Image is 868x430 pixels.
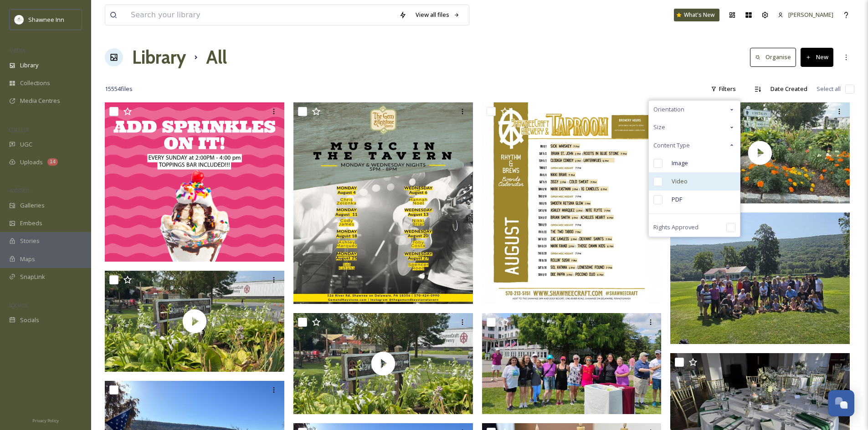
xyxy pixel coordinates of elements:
[670,212,850,344] img: ext_1754498292.030373_michelle_maier@yahoo.com-MAIERAMA 2025.jpg
[9,187,30,194] span: WIDGETS
[293,102,473,304] img: ext_1754659913.33495_jwo@shawneeinn.com-Gem Entertainment August.png
[482,313,662,414] img: ext_1754498292.466951_michelle_maier@yahoo.com-IMG_20250802_141840376.jpg
[15,15,24,24] img: shawnee-300x300.jpg
[105,271,284,372] img: thumbnail
[47,158,58,166] div: 14
[105,85,133,93] span: 15554 file s
[672,177,688,186] span: Video
[132,44,186,71] a: Library
[766,80,812,98] div: Date Created
[28,15,64,24] span: Shawnee Inn
[32,415,59,425] a: Privacy Policy
[20,219,42,228] span: Embeds
[20,255,35,263] span: Maps
[750,48,796,66] button: Organise
[20,140,32,149] span: UGC
[20,61,38,70] span: Library
[672,159,688,167] span: Image
[20,237,40,245] span: Stories
[653,223,699,232] span: Rights Approved
[9,47,25,54] span: MEDIA
[20,158,43,167] span: Uploads
[674,9,719,21] a: What's New
[653,141,690,150] span: Content Type
[20,316,39,324] span: Socials
[817,85,841,93] span: Select all
[653,105,684,114] span: Orientation
[672,195,682,204] span: PDF
[411,6,464,24] a: View all files
[126,5,395,25] input: Search your library
[9,302,27,309] span: SOCIALS
[653,123,665,132] span: Size
[32,418,59,424] span: Privacy Policy
[482,102,662,304] img: ext_1754659913.339481_jwo@shawneeinn.com-Taproom Entertainment August.png
[20,96,60,105] span: Media Centres
[801,48,833,66] button: New
[750,48,801,66] a: Organise
[828,390,854,416] button: Open Chat
[20,201,45,210] span: Galleries
[788,10,833,19] span: [PERSON_NAME]
[105,102,284,262] img: ext_1754663360.855663_jwo@shawneeinn.com-Toppings Bar 2.png
[206,44,227,71] h1: All
[20,273,45,281] span: SnapLink
[706,80,740,98] div: Filters
[773,6,838,24] a: [PERSON_NAME]
[20,79,50,87] span: Collections
[293,313,473,414] img: thumbnail
[9,126,29,133] span: COLLECT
